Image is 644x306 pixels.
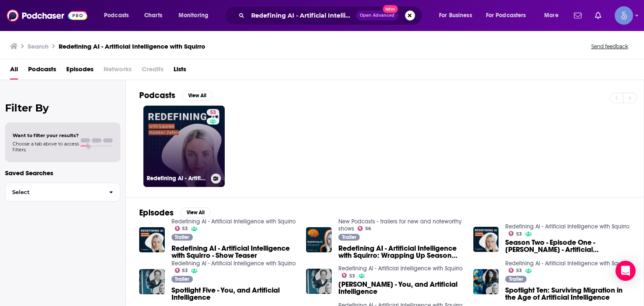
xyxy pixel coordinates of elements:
img: David Espindola - You, and Artificial Intelligence [306,269,332,294]
span: Networks [104,62,132,80]
a: Charts [139,9,167,22]
a: 53 [509,231,522,236]
span: Trailer [342,235,356,240]
span: [PERSON_NAME] - You, and Artificial Intelligence [338,281,463,295]
a: 53 [175,268,188,273]
a: Spotlight Five - You, and Artificial Intelligence [171,287,296,301]
span: 53 [210,109,216,117]
span: More [544,10,558,21]
span: Trailer [175,235,189,240]
h3: Redefining AI - Artificial Intelligence with Squirro [147,175,208,182]
button: Open AdvancedNew [356,10,398,21]
button: Show profile menu [615,6,633,25]
span: Select [5,189,102,195]
span: Charts [144,10,162,21]
span: 53 [349,274,355,278]
span: Season Two - Episode One - [PERSON_NAME] - Artificial Intelligence and You [505,239,630,253]
a: Show notifications dropdown [571,8,585,23]
span: Monitoring [179,10,208,21]
span: Open Advanced [360,13,395,18]
img: Redefining AI - Artificial Intelligence with Squirro - Show Teaser [139,227,165,253]
a: Redefining AI - Artificial Intelligence with Squirro [505,223,629,230]
a: Podcasts [28,62,56,80]
a: Redefining AI - Artificial Intelligence with Squirro [338,265,462,272]
span: Trailer [509,277,523,282]
h3: Search [28,42,49,50]
a: Episodes [66,62,93,80]
span: Trailer [175,277,189,282]
span: Want to filter your results? [13,132,79,138]
span: 53 [516,232,522,236]
a: Lists [174,62,186,80]
img: Podchaser - Follow, Share and Rate Podcasts [7,8,87,23]
h2: Filter By [5,102,120,114]
a: 53 [509,268,522,273]
button: open menu [173,9,219,22]
span: 56 [365,227,371,231]
span: 53 [182,227,188,231]
a: David Espindola - You, and Artificial Intelligence [338,281,463,295]
p: Saved Searches [5,169,120,177]
a: Season Two - Episode One - Peter Scott - Artificial Intelligence and You [505,239,630,253]
a: Spotlight Ten: Surviving Migration in the Age of Artificial Intelligence [505,287,630,301]
a: Redefining AI - Artificial Intelligence with Squirro - Show Teaser [171,245,296,259]
h3: Redefining AI - Artificial Intelligence with Squirro [59,42,205,50]
span: Logged in as Spiral5-G1 [615,6,633,25]
a: Show notifications dropdown [592,8,605,23]
span: Choose a tab above to access filters. [13,141,79,153]
a: 53 [175,226,188,231]
span: New [383,5,398,13]
span: 53 [516,269,522,272]
button: open menu [98,9,140,22]
div: Open Intercom Messenger [615,261,636,281]
button: View All [180,207,210,218]
span: Credits [142,62,164,80]
button: open menu [433,9,483,22]
button: Select [5,183,120,202]
span: For Business [439,10,472,21]
button: Send feedback [589,43,631,50]
img: Redefining AI - Artificial Intelligence with Squirro: Wrapping Up Season One [306,227,332,253]
div: Search podcasts, credits, & more... [233,6,430,25]
span: For Podcasters [486,10,526,21]
h2: Podcasts [139,90,175,101]
button: View All [182,91,212,101]
a: PodcastsView All [139,90,212,101]
a: 56 [358,226,371,231]
a: Redefining AI - Artificial Intelligence with Squirro [171,218,296,225]
span: 53 [182,269,188,272]
h2: Episodes [139,207,174,218]
img: Season Two - Episode One - Peter Scott - Artificial Intelligence and You [473,227,499,252]
a: All [10,62,18,80]
a: Redefining AI - Artificial Intelligence with Squirro [505,260,629,267]
a: 53 [342,273,355,278]
img: Spotlight Five - You, and Artificial Intelligence [139,269,165,295]
img: Spotlight Ten: Surviving Migration in the Age of Artificial Intelligence [473,269,499,295]
button: open menu [538,9,569,22]
img: User Profile [615,6,633,25]
input: Search podcasts, credits, & more... [248,9,356,22]
span: Podcasts [104,10,129,21]
button: open menu [480,9,538,22]
a: 53 [207,109,219,116]
a: Redefining AI - Artificial Intelligence with Squirro: Wrapping Up Season One [338,245,463,259]
a: EpisodesView All [139,207,210,218]
a: 53Redefining AI - Artificial Intelligence with Squirro [143,106,225,187]
a: New Podcasts - trailers for new and noteworthy shows [338,218,462,232]
a: Redefining AI - Artificial Intelligence with Squirro [171,260,296,267]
